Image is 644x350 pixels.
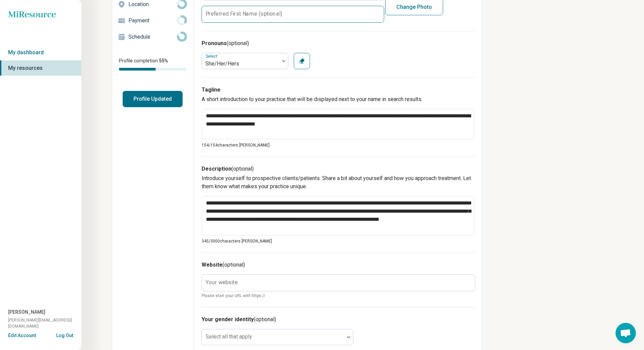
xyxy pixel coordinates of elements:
[128,17,177,25] p: Payment
[202,86,475,94] h3: Tagline
[223,261,245,268] span: (optional)
[202,165,475,173] h3: Description
[206,280,238,285] label: Your website
[202,174,475,191] p: Introduce yourself to prospective clients/patients. Share a bit about yourself and how you approa...
[202,315,475,324] h3: Your gender identity
[8,317,81,329] span: [PERSON_NAME][EMAIL_ADDRESS][DOMAIN_NAME]
[205,60,276,68] div: She/Her/Hers
[56,332,73,337] button: Log Out
[202,95,475,103] p: A short introduction to your practice that will be displayed next to your name in search results.
[112,13,193,29] a: Payment
[202,142,475,148] p: 154/ 154 characters [PERSON_NAME]
[202,293,475,299] span: Please start your URL with https://
[616,323,636,343] div: Open chat
[254,316,276,323] span: (optional)
[202,39,475,47] h3: Pronouns
[206,333,252,340] label: Select all that apply
[119,68,186,71] div: Profile completion
[202,238,475,244] p: 345/ 3000 characters [PERSON_NAME]
[8,332,36,339] button: Edit Account
[112,53,193,75] div: Profile completion:
[206,11,282,17] label: Preferred First Name (optional)
[231,166,254,172] span: (optional)
[123,91,183,107] button: Profile Updated
[202,261,475,269] h3: Website
[206,54,219,59] label: Select
[8,309,45,316] span: [PERSON_NAME]
[227,40,249,46] span: (optional)
[159,58,168,63] span: 55 %
[112,29,193,45] a: Schedule
[128,33,177,41] p: Schedule
[128,0,177,8] p: Location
